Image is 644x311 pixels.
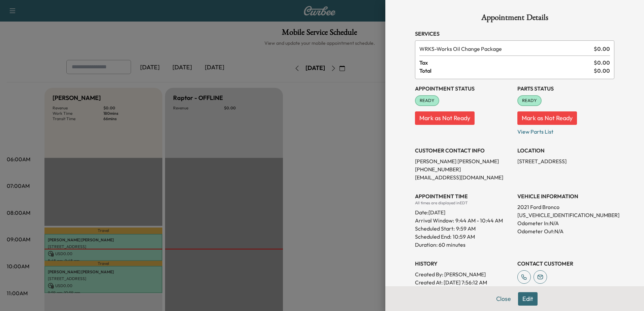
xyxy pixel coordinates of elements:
p: View Parts List [517,125,614,136]
p: Odometer Out: N/A [517,227,614,235]
span: $ 0.00 [594,59,610,67]
p: Created At : [DATE] 7:56:12 AM [415,278,512,286]
p: Scheduled End: [415,233,451,241]
p: Odometer In: N/A [517,219,614,227]
p: [PERSON_NAME] [PERSON_NAME] [415,157,512,165]
button: Close [492,292,515,306]
h3: Services [415,30,614,38]
span: Total [419,67,594,75]
p: 10:59 AM [453,233,475,241]
span: Tax [419,59,594,67]
span: READY [518,97,541,104]
h3: Parts Status [517,84,614,93]
h3: LOCATION [517,146,614,154]
span: $ 0.00 [594,67,610,75]
h1: Appointment Details [415,13,614,24]
p: [STREET_ADDRESS] [517,157,614,165]
h3: VEHICLE INFORMATION [517,192,614,200]
span: READY [416,97,439,104]
p: [EMAIL_ADDRESS][DOMAIN_NAME] [415,173,512,181]
button: Mark as Not Ready [415,111,475,125]
p: Duration: 60 minutes [415,241,512,249]
h3: CUSTOMER CONTACT INFO [415,146,512,154]
h3: APPOINTMENT TIME [415,192,512,200]
p: Scheduled Start: [415,224,455,233]
span: Works Oil Change Package [419,45,591,53]
button: Mark as Not Ready [517,111,577,125]
h3: CONTACT CUSTOMER [517,260,614,268]
button: Edit [518,292,538,306]
span: $ 0.00 [594,45,610,53]
h3: History [415,260,512,268]
span: 9:44 AM - 10:44 AM [455,216,503,224]
p: 9:59 AM [456,224,476,233]
p: 2021 Ford Bronco [517,203,614,211]
p: Created By : [PERSON_NAME] [415,270,512,278]
p: [US_VEHICLE_IDENTIFICATION_NUMBER] [517,211,614,219]
div: Date: [DATE] [415,206,512,216]
p: Arrival Window: [415,216,512,224]
p: [PHONE_NUMBER] [415,165,512,173]
h3: Appointment Status [415,84,512,93]
div: All times are displayed in EDT [415,200,512,206]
